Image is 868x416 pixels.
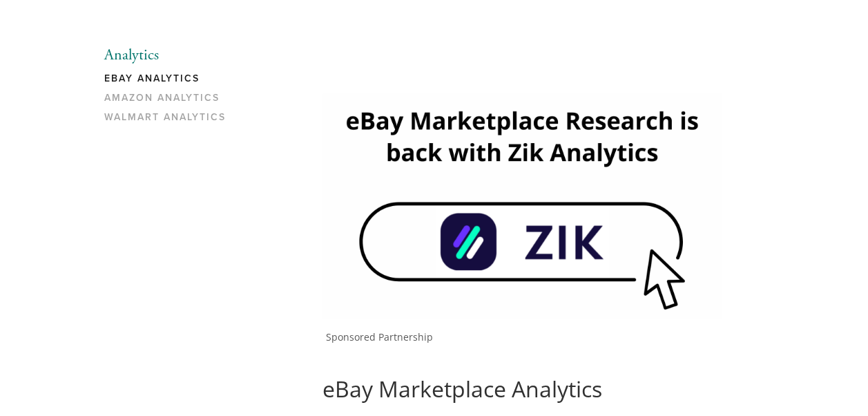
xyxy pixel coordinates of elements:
a: Amazon Analytics [104,92,236,111]
h1: eBay Marketplace Analytics [322,376,722,402]
img: Zik Analytics Sponsored Ad [322,93,722,318]
li: Analytics [104,46,236,64]
a: eBay Analytics [104,73,236,92]
p: Sponsored Partnership [326,331,722,343]
a: Walmart Analytics [104,111,236,131]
